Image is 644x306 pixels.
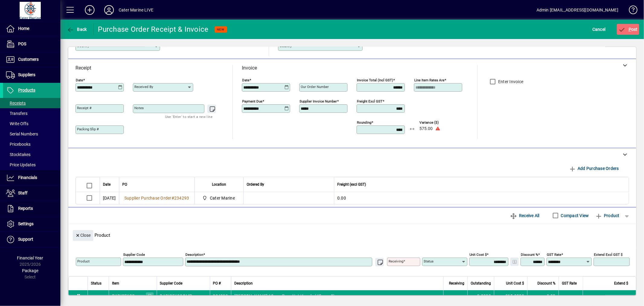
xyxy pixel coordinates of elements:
[210,290,231,302] td: 234293
[497,79,523,85] label: Enter Invoice
[569,164,619,173] span: Add Purchase Orders
[389,259,403,263] mat-label: Receiving
[18,190,27,195] span: Staff
[337,181,366,188] span: Freight (excl GST)
[210,195,235,201] span: Cater Marine
[112,280,119,287] span: Item
[419,121,456,125] span: Variance ($)
[99,5,119,15] button: Profile
[506,280,524,287] span: Unit Cost $
[469,252,487,257] mat-label: Unit Cost $
[75,230,91,240] span: Close
[77,106,91,110] mat-label: Receipt #
[618,27,638,32] span: ost
[560,213,589,219] label: Compact View
[67,27,87,32] span: Back
[242,99,262,103] mat-label: Payment due
[18,206,33,211] span: Reports
[18,237,33,242] span: Support
[157,290,210,302] td: RADICE60COMP
[71,233,95,238] app-page-header-button: Close
[3,52,60,67] a: Customers
[77,127,99,131] mat-label: Packing Slip #
[134,106,144,110] mat-label: Notes
[414,78,444,82] mat-label: Line item rates are
[22,268,38,273] span: Package
[123,252,145,257] mat-label: Supplier Code
[6,121,28,126] span: Write Offs
[134,85,153,89] mat-label: Received by
[3,67,60,83] a: Suppliers
[18,26,29,31] span: Home
[100,192,119,204] td: [DATE]
[614,280,628,287] span: Extend $
[18,57,39,62] span: Customers
[18,72,35,77] span: Suppliers
[60,24,94,35] app-page-header-button: Back
[510,211,540,220] span: Receive All
[18,41,26,46] span: POS
[467,290,494,302] td: -2.0000
[165,113,213,120] mat-hint: Use 'Enter' to start a new line
[77,259,90,263] mat-label: Product
[357,120,371,125] mat-label: Rounding
[471,280,491,287] span: Outstanding
[301,85,329,89] mat-label: Our order number
[124,196,171,200] span: Supplier Purchase Order
[76,78,83,82] mat-label: Date
[566,163,621,174] button: Add Purchase Orders
[247,181,264,188] span: Ordered By
[122,181,127,188] span: PO
[3,170,60,185] a: Financials
[212,181,226,188] span: Location
[6,152,30,157] span: Stocktakes
[18,175,37,180] span: Financials
[242,78,249,82] mat-label: Date
[419,126,433,131] span: 575.00
[562,280,577,287] span: GST Rate
[185,252,203,257] mat-label: Description
[629,27,631,32] span: P
[91,280,101,287] span: Status
[6,142,30,147] span: Pricebooks
[171,196,174,200] span: #
[231,290,443,302] td: [PERSON_NAME] 60mm Prop Nut/Anode (45mmx3)
[3,139,60,149] a: Pricebooks
[103,181,116,188] div: Date
[3,216,60,232] a: Settings
[334,192,629,204] td: 0.00
[217,28,225,31] span: NEW
[6,111,27,116] span: Transfers
[6,132,38,136] span: Serial Numbers
[537,280,556,287] span: Discount %
[3,186,60,201] a: Staff
[591,24,607,35] button: Cancel
[201,194,238,202] span: Cater Marine
[3,160,60,170] a: Price Updates
[357,99,383,103] mat-label: Freight excl GST
[337,181,621,188] div: Freight (excl GST)
[357,78,393,82] mat-label: Invoice Total (incl GST)
[508,210,542,221] button: Receive All
[18,88,35,93] span: Products
[3,149,60,160] a: Stocktakes
[122,195,191,201] a: Supplier Purchase Order#234293
[505,293,524,299] span: 315.0000
[234,280,253,287] span: Description
[6,101,26,106] span: Receipts
[18,221,34,226] span: Settings
[80,5,99,15] button: Add
[424,259,434,263] mat-label: Status
[65,24,88,35] button: Back
[6,162,36,167] span: Price Updates
[594,252,623,257] mat-label: Extend excl GST $
[98,24,209,34] div: Purchase Order Receipt & Invoice
[521,252,538,257] mat-label: Discount %
[527,290,559,302] td: 0.00
[103,181,111,188] span: Date
[3,119,60,129] a: Write Offs
[68,224,636,243] div: Product
[112,293,143,299] div: RADICE60Comp
[537,5,618,15] div: Admin [EMAIL_ADDRESS][DOMAIN_NAME]
[624,1,636,21] a: Knowledge Base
